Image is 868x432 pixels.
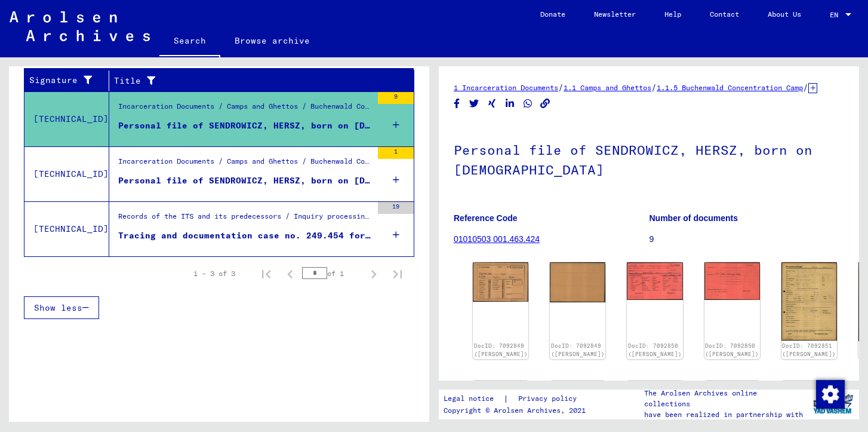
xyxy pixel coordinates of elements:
img: yv_logo.png [811,389,855,419]
button: Share on LinkedIn [504,96,516,111]
div: Change consent [815,379,844,408]
div: Signature [29,74,100,87]
img: 002.jpg [704,262,760,300]
img: 001.jpg [473,262,528,302]
b: Reference Code [454,213,518,223]
div: Incarceration Documents / Camps and Ghettos / Buchenwald Concentration Camp / Individual Document... [118,101,372,118]
div: Title [114,71,402,90]
div: | [444,393,591,405]
div: Incarceration Documents / Camps and Ghettos / Buchenwald Concentration Camp / Individual Document... [118,156,372,173]
a: 1.1.5 Buchenwald Concentration Camp [657,83,803,92]
button: Share on Twitter [468,96,481,111]
div: Tracing and documentation case no. 249.454 for [PERSON_NAME] born [DEMOGRAPHIC_DATA] [118,229,372,242]
a: DocID: 7092850 ([PERSON_NAME]) [705,342,759,357]
p: 9 [650,233,845,246]
p: have been realized in partnership with [644,409,807,420]
a: DocID: 7092851 ([PERSON_NAME]) [782,342,836,357]
button: First page [254,262,278,286]
a: DocID: 7092849 ([PERSON_NAME]) [474,342,528,357]
h1: Personal file of SENDROWICZ, HERSZ, born on [DEMOGRAPHIC_DATA] [454,122,844,195]
a: DocID: 7092850 ([PERSON_NAME]) [628,342,682,357]
b: Number of documents [650,213,738,223]
a: DocID: 7092849 ([PERSON_NAME]) [551,342,605,357]
span: EN [830,11,843,19]
button: Share on Facebook [451,96,463,111]
div: Signature [29,71,112,90]
a: Legal notice [444,393,503,405]
span: / [803,82,808,93]
p: Copyright © Arolsen Archives, 2021 [444,405,591,416]
a: 1.1 Camps and Ghettos [564,83,651,92]
p: The Arolsen Archives online collections [644,388,807,409]
button: Show less [24,296,99,319]
a: Browse archive [220,26,324,55]
span: / [651,82,657,93]
a: Privacy policy [509,393,591,405]
div: Title [114,75,390,87]
div: Personal file of SENDROWICZ, HERSZ, born on [DEMOGRAPHIC_DATA] [118,174,372,187]
button: Previous page [278,262,302,286]
a: Search [159,26,220,57]
img: 001.jpg [781,262,837,341]
button: Next page [362,262,386,286]
img: 001.jpg [781,381,837,416]
span: Show less [34,302,82,313]
button: Share on Xing [486,96,498,111]
span: / [558,82,564,93]
button: Share on WhatsApp [522,96,534,111]
div: Personal file of SENDROWICZ, HERSZ, born on [DEMOGRAPHIC_DATA] [118,120,372,132]
button: Last page [386,262,410,286]
button: Copy link [539,96,552,111]
img: Arolsen_neg.svg [10,11,150,41]
a: 01010503 001.463.424 [454,234,540,244]
img: Change consent [816,380,845,409]
img: 002.jpg [550,262,605,302]
img: 001.jpg [627,262,682,300]
div: Records of the ITS and its predecessors / Inquiry processing / ITS case files as of 1947 / Reposi... [118,211,372,228]
a: 1 Incarceration Documents [454,83,558,92]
